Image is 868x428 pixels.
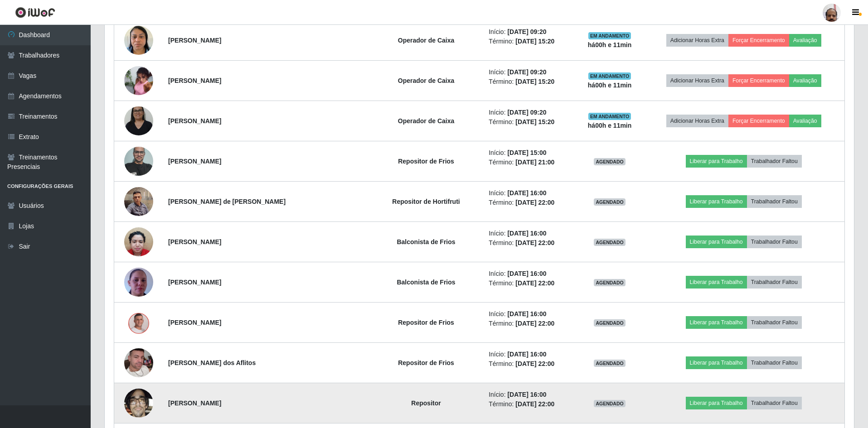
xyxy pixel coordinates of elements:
[398,117,455,125] strong: Operador de Caixa
[507,28,546,35] time: [DATE] 09:20
[686,276,747,289] button: Liberar para Trabalho
[489,148,571,158] li: Início:
[588,32,631,39] span: EM ANDAMENTO
[507,391,546,398] time: [DATE] 16:00
[398,359,454,366] strong: Repositor de Frios
[489,319,571,328] li: Término:
[588,122,632,129] strong: há 00 h e 11 min
[124,21,153,59] img: 1754146149925.jpeg
[686,356,747,369] button: Liberar para Trabalho
[124,182,153,221] img: 1753238600136.jpeg
[124,337,153,389] img: 1753709377827.jpeg
[168,37,221,44] strong: [PERSON_NAME]
[489,188,571,198] li: Início:
[124,256,153,308] img: 1746037018023.jpeg
[489,198,571,207] li: Término:
[515,400,554,408] time: [DATE] 22:00
[489,77,571,87] li: Término:
[124,142,153,180] img: 1655148070426.jpeg
[588,41,632,48] strong: há 00 h e 11 min
[489,229,571,238] li: Início:
[666,115,728,127] button: Adicionar Horas Extra
[686,316,747,329] button: Liberar para Trabalho
[686,155,747,168] button: Liberar para Trabalho
[594,400,626,407] span: AGENDADO
[168,158,221,165] strong: [PERSON_NAME]
[789,115,821,127] button: Avaliação
[15,7,55,18] img: CoreUI Logo
[588,113,631,120] span: EM ANDAMENTO
[489,238,571,248] li: Término:
[398,37,455,44] strong: Operador de Caixa
[489,269,571,279] li: Início:
[507,351,546,358] time: [DATE] 16:00
[515,118,554,125] time: [DATE] 15:20
[594,279,626,286] span: AGENDADO
[515,239,554,246] time: [DATE] 22:00
[515,38,554,45] time: [DATE] 15:20
[168,238,221,245] strong: [PERSON_NAME]
[489,27,571,37] li: Início:
[398,319,454,326] strong: Repositor de Frios
[507,310,546,317] time: [DATE] 16:00
[397,238,455,245] strong: Balconista de Frios
[489,350,571,359] li: Início:
[168,198,286,205] strong: [PERSON_NAME] de [PERSON_NAME]
[728,34,789,47] button: Forçar Encerramento
[168,279,221,286] strong: [PERSON_NAME]
[515,279,554,287] time: [DATE] 22:00
[489,390,571,399] li: Início:
[728,74,789,87] button: Forçar Encerramento
[507,189,546,197] time: [DATE] 16:00
[398,77,455,84] strong: Operador de Caixa
[666,34,728,47] button: Adicionar Horas Extra
[168,77,221,84] strong: [PERSON_NAME]
[489,359,571,369] li: Término:
[594,198,626,206] span: AGENDADO
[686,195,747,208] button: Liberar para Trabalho
[124,311,153,334] img: 1753657794780.jpeg
[168,399,221,407] strong: [PERSON_NAME]
[398,158,454,165] strong: Repositor de Frios
[747,236,802,248] button: Trabalhador Faltou
[789,74,821,87] button: Avaliação
[594,158,626,165] span: AGENDADO
[594,239,626,246] span: AGENDADO
[686,397,747,409] button: Liberar para Trabalho
[168,117,221,125] strong: [PERSON_NAME]
[515,159,554,166] time: [DATE] 21:00
[489,37,571,46] li: Término:
[392,198,460,205] strong: Repositor de Hortifruti
[747,276,802,289] button: Trabalhador Faltou
[515,199,554,206] time: [DATE] 22:00
[747,155,802,168] button: Trabalhador Faltou
[747,195,802,208] button: Trabalhador Faltou
[789,34,821,47] button: Avaliação
[397,279,455,286] strong: Balconista de Frios
[588,82,632,89] strong: há 00 h e 11 min
[168,319,221,326] strong: [PERSON_NAME]
[489,399,571,409] li: Término:
[507,109,546,116] time: [DATE] 09:20
[728,115,789,127] button: Forçar Encerramento
[507,149,546,156] time: [DATE] 15:00
[124,101,153,140] img: 1756729068412.jpeg
[747,316,802,329] button: Trabalhador Faltou
[411,399,441,407] strong: Repositor
[747,356,802,369] button: Trabalhador Faltou
[515,360,554,367] time: [DATE] 22:00
[507,270,546,277] time: [DATE] 16:00
[515,320,554,327] time: [DATE] 22:00
[124,222,153,261] img: 1745419906674.jpeg
[489,108,571,117] li: Início:
[588,72,631,80] span: EM ANDAMENTO
[489,279,571,288] li: Término:
[124,384,153,422] img: 1748926864127.jpeg
[594,360,626,367] span: AGENDADO
[489,309,571,319] li: Início:
[489,117,571,127] li: Término:
[747,397,802,409] button: Trabalhador Faltou
[124,61,153,100] img: 1750773531322.jpeg
[507,230,546,237] time: [DATE] 16:00
[489,158,571,167] li: Término:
